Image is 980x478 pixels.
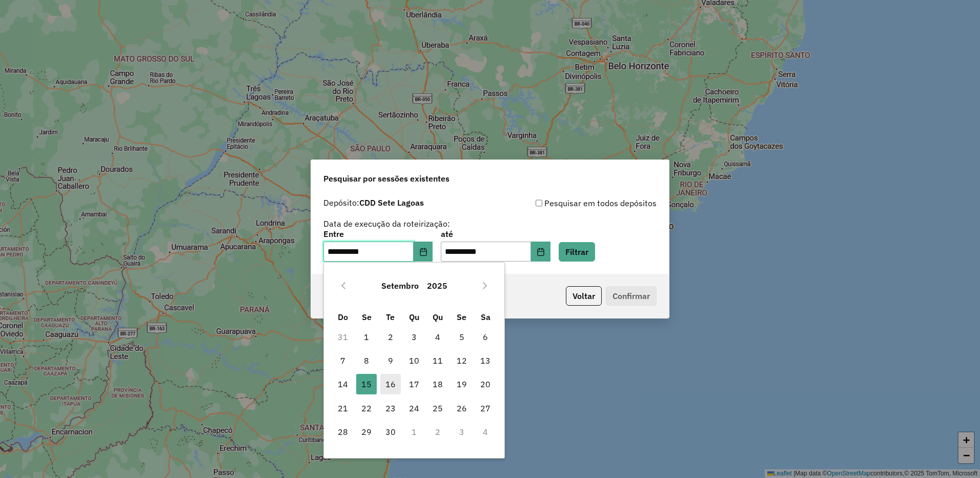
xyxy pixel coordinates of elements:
span: 12 [452,350,472,371]
span: 6 [475,327,496,347]
button: Choose Year [423,273,452,298]
td: 23 [378,396,402,420]
td: 29 [355,420,378,444]
span: 28 [333,422,353,442]
td: 20 [474,372,497,396]
td: 5 [450,325,474,348]
span: 3 [404,327,424,347]
span: 14 [333,374,353,394]
span: 26 [452,398,472,419]
div: Pesquisar em todos depósitos [490,197,657,209]
label: Data de execução da roteirização: [323,217,450,230]
span: 9 [380,350,401,371]
span: 22 [356,398,377,419]
td: 15 [355,372,378,396]
td: 30 [378,420,402,444]
span: Sa [481,312,491,322]
button: Choose Date [414,242,433,262]
td: 21 [331,396,355,420]
td: 2 [378,325,402,348]
td: 11 [426,349,450,372]
span: Se [457,312,466,322]
td: 9 [378,349,402,372]
td: 16 [378,372,402,396]
td: 4 [426,325,450,348]
span: 21 [333,398,353,419]
td: 2 [426,420,450,444]
td: 1 [355,325,378,348]
button: Voltar [566,286,602,306]
td: 27 [474,396,497,420]
td: 4 [474,420,497,444]
span: 16 [380,374,401,394]
span: Pesquisar por sessões existentes [323,172,450,185]
td: 18 [426,372,450,396]
td: 6 [474,325,497,348]
td: 8 [355,349,378,372]
span: 1 [356,327,377,347]
td: 22 [355,396,378,420]
span: 23 [380,398,401,419]
button: Filtrar [559,242,595,262]
td: 19 [450,372,474,396]
strong: CDD Sete Lagoas [359,197,424,208]
td: 3 [402,325,426,348]
span: 30 [380,422,401,442]
label: até [441,228,550,240]
span: Do [338,312,348,322]
span: Se [362,312,372,322]
span: 2 [380,327,401,347]
button: Choose Month [377,273,423,298]
td: 31 [331,325,355,348]
span: 25 [427,398,448,419]
span: Te [386,312,395,322]
td: 10 [402,349,426,372]
td: 12 [450,349,474,372]
span: 5 [452,327,472,347]
span: 17 [404,374,424,394]
button: Choose Date [531,242,550,262]
td: 13 [474,349,497,372]
td: 24 [402,396,426,420]
td: 3 [450,420,474,444]
span: 29 [356,422,377,442]
span: 7 [333,350,353,371]
label: Depósito: [323,196,424,209]
span: 15 [356,374,377,394]
button: Previous Month [335,277,352,294]
span: 18 [427,374,448,394]
span: 10 [404,350,424,371]
td: 7 [331,349,355,372]
span: 11 [427,350,448,371]
span: 24 [404,398,424,419]
td: 26 [450,396,474,420]
span: 19 [452,374,472,394]
td: 17 [402,372,426,396]
button: Next Month [477,277,493,294]
span: 27 [475,398,496,419]
span: Qu [433,312,443,322]
td: 28 [331,420,355,444]
td: 25 [426,396,450,420]
span: 13 [475,350,496,371]
td: 1 [402,420,426,444]
label: Entre [323,228,433,240]
span: 4 [427,327,448,347]
div: Choose Date [323,262,505,459]
td: 14 [331,372,355,396]
span: 20 [475,374,496,394]
span: Qu [409,312,419,322]
span: 8 [356,350,377,371]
